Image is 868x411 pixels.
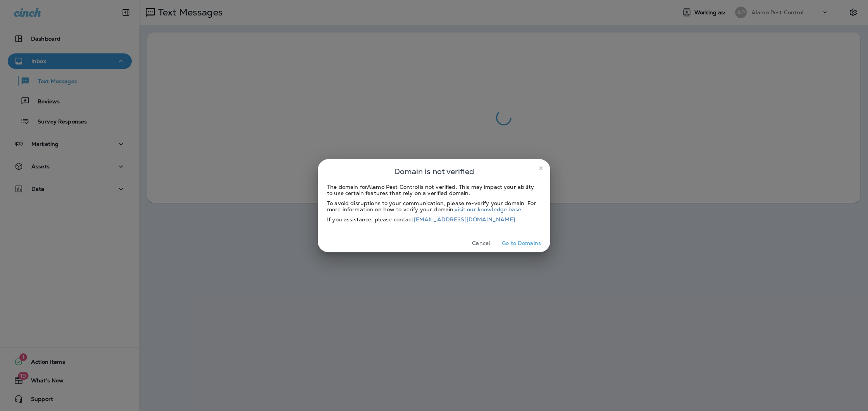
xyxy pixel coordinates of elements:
[499,237,544,249] button: Go to Domains
[535,162,547,175] button: close
[455,206,521,213] a: visit our knowledge base
[467,237,496,249] button: Cancel
[394,165,474,178] span: Domain is not verified
[414,216,515,223] a: [EMAIL_ADDRESS][DOMAIN_NAME]
[327,216,541,223] div: If you assistance, please contact
[327,200,541,212] div: To avoid disruptions to your communication, please re-verify your domain. For more information on...
[327,184,541,196] div: The domain for Alamo Pest Control is not verified. This may impact your ability to use certain fe...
